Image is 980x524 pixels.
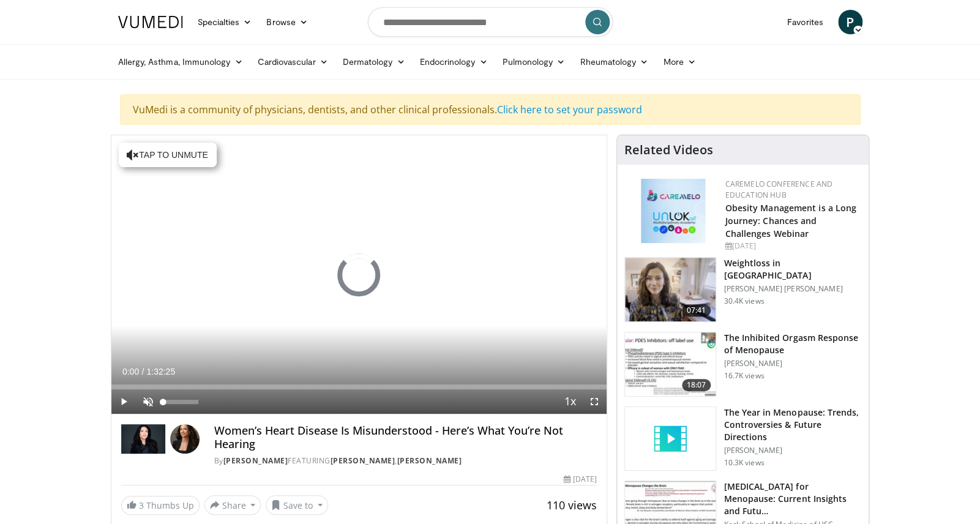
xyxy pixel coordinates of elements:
a: Rheumatology [572,50,656,74]
a: Specialties [190,10,260,34]
div: Volume Level [163,400,198,404]
img: VuMedi Logo [118,16,183,28]
div: By FEATURING , [214,455,597,466]
h4: Women’s Heart Disease Is Misunderstood - Here’s What You’re Not Hearing [214,424,597,451]
a: Obesity Management is a Long Journey: Chances and Challenges Webinar [725,202,856,239]
a: 3 Thumbs Up [121,496,200,515]
span: 1:32:25 [146,367,175,376]
a: 18:07 The Inhibited Orgasm Response of Menopause [PERSON_NAME] 16.7K views [624,332,861,397]
a: Pulmonology [495,50,572,74]
button: Unmute [136,389,160,414]
img: 45df64a9-a6de-482c-8a90-ada250f7980c.png.150x105_q85_autocrop_double_scale_upscale_version-0.2.jpg [641,179,705,243]
img: 283c0f17-5e2d-42ba-a87c-168d447cdba4.150x105_q85_crop-smart_upscale.jpg [625,332,716,396]
a: CaReMeLO Conference and Education Hub [725,179,832,200]
img: 9983fed1-7565-45be-8934-aef1103ce6e2.150x105_q85_crop-smart_upscale.jpg [625,258,716,321]
button: Save to [266,495,328,515]
span: 18:07 [682,379,711,391]
span: / [142,367,144,376]
a: Dermatology [335,50,413,74]
a: [PERSON_NAME] [331,455,395,466]
span: 0:00 [122,367,139,376]
span: 110 views [547,498,597,512]
img: video_placeholder_short.svg [625,407,716,471]
button: Play [111,389,136,414]
a: [PERSON_NAME] [397,455,462,466]
div: VuMedi is a community of physicians, dentists, and other clinical professionals. [120,94,861,125]
a: More [656,50,703,74]
div: [DATE] [725,241,859,252]
a: Cardiovascular [250,50,335,74]
p: 30.4K views [724,296,764,306]
span: 3 [139,500,144,511]
div: Progress Bar [111,384,607,389]
p: 16.7K views [724,371,764,381]
a: Allergy, Asthma, Immunology [111,50,250,74]
h4: Related Videos [624,143,713,157]
span: 07:41 [682,304,711,316]
a: [PERSON_NAME] [223,455,288,466]
button: Share [204,495,261,515]
img: Avatar [170,424,200,454]
img: Dr. Gabrielle Lyon [121,424,165,454]
a: 07:41 Weightloss in [GEOGRAPHIC_DATA] [PERSON_NAME] [PERSON_NAME] 30.4K views [624,257,861,322]
a: Endocrinology [412,50,495,74]
h3: The Year in Menopause: Trends, Controversies & Future Directions [724,406,861,443]
a: P [838,10,862,34]
video-js: Video Player [111,135,607,414]
p: [PERSON_NAME] [724,359,861,369]
button: Tap to unmute [119,143,217,167]
a: Favorites [780,10,831,34]
a: Browse [259,10,315,34]
a: The Year in Menopause: Trends, Controversies & Future Directions [PERSON_NAME] 10.3K views [624,406,861,471]
h3: [MEDICAL_DATA] for Menopause: Current Insights and Futu… [724,481,861,517]
h3: The Inhibited Orgasm Response of Menopause [724,332,861,356]
a: Click here to set your password [497,103,642,116]
p: [PERSON_NAME] [PERSON_NAME] [724,284,861,294]
input: Search topics, interventions [368,7,613,37]
div: [DATE] [564,474,597,485]
h3: Weightloss in [GEOGRAPHIC_DATA] [724,257,861,282]
button: Fullscreen [582,389,607,414]
p: [PERSON_NAME] [724,446,861,455]
p: 10.3K views [724,458,764,468]
button: Playback Rate [558,389,582,414]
